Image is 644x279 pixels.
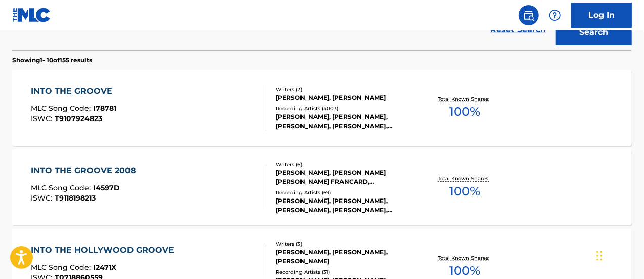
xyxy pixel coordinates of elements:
[31,183,93,192] span: MLC Song Code :
[593,230,644,279] div: Widget de chat
[31,165,141,177] div: INTO THE GROOVE 2008
[31,263,93,272] span: MLC Song Code :
[276,268,413,276] div: Recording Artists ( 31 )
[571,3,632,28] a: Log In
[12,149,632,225] a: INTO THE GROOVE 2008MLC Song Code:I4597DISWC:T9118198213Writers (6)[PERSON_NAME], [PERSON_NAME] [...
[438,175,492,182] p: Total Known Shares:
[276,168,413,186] div: [PERSON_NAME], [PERSON_NAME] [PERSON_NAME] FRANCARD, [PERSON_NAME], [PERSON_NAME], [PERSON_NAME],...
[31,85,117,97] div: INTO THE GROOVE
[31,244,179,256] div: INTO THE HOLLYWOOD GROOVE
[93,183,120,192] span: I4597D
[55,193,96,203] span: T9118198213
[276,189,413,196] div: Recording Artists ( 69 )
[93,104,116,113] span: I78781
[55,114,102,123] span: T9107924823
[93,263,116,272] span: I2471X
[31,104,93,113] span: MLC Song Code :
[596,241,603,271] div: Glisser
[12,8,51,22] img: MLC Logo
[12,70,632,146] a: INTO THE GROOVEMLC Song Code:I78781ISWC:T9107924823Writers (2)[PERSON_NAME], [PERSON_NAME]Recordi...
[12,56,92,65] p: Showing 1 - 10 of 155 results
[545,5,565,25] div: Help
[276,240,413,248] div: Writers ( 3 )
[276,112,413,131] div: [PERSON_NAME], [PERSON_NAME], [PERSON_NAME], [PERSON_NAME], [PERSON_NAME]
[450,182,481,201] span: 100 %
[438,95,492,103] p: Total Known Shares:
[523,9,535,21] img: search
[519,5,539,25] a: Public Search
[556,20,632,45] button: Search
[31,114,55,123] span: ISWC :
[31,193,55,203] span: ISWC :
[450,103,481,121] span: 100 %
[593,230,644,279] iframe: Chat Widget
[276,105,413,112] div: Recording Artists ( 4003 )
[276,161,413,168] div: Writers ( 6 )
[276,86,413,93] div: Writers ( 2 )
[438,254,492,262] p: Total Known Shares:
[549,9,561,21] img: help
[276,248,413,266] div: [PERSON_NAME], [PERSON_NAME], [PERSON_NAME]
[276,93,413,102] div: [PERSON_NAME], [PERSON_NAME]
[276,196,413,215] div: [PERSON_NAME], [PERSON_NAME], [PERSON_NAME], [PERSON_NAME], [PERSON_NAME]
